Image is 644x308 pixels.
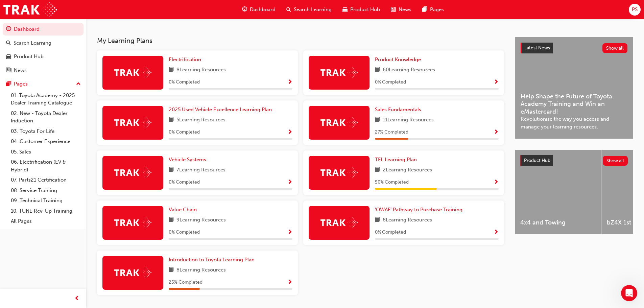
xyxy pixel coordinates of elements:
[494,230,499,236] span: Show Progress
[524,45,550,51] span: Latest News
[602,43,628,53] button: Show all
[3,22,84,78] button: DashboardSearch LearningProduct HubNews
[169,106,272,113] span: 2025 Used Vehicle Excellence Learning Plan
[287,180,292,186] span: Show Progress
[250,6,276,14] span: Dashboard
[375,157,417,163] span: TFL Learning Plan
[375,116,380,124] span: book-icon
[286,5,291,14] span: search-icon
[169,216,174,224] span: book-icon
[375,56,424,64] a: Product Knowledge
[14,39,51,47] div: Search Learning
[494,128,499,137] button: Show Progress
[242,5,247,14] span: guage-icon
[114,117,151,128] img: Trak
[169,157,206,163] span: Vehicle Systems
[375,166,380,174] span: book-icon
[114,267,151,278] img: Trak
[6,68,11,74] span: news-icon
[287,78,292,87] button: Show Progress
[176,116,225,124] span: 5 Learning Resources
[494,178,499,187] button: Show Progress
[6,54,11,60] span: car-icon
[320,217,358,228] img: Trak
[169,179,200,186] span: 0 % Completed
[76,80,81,89] span: up-icon
[169,257,255,263] span: Introduction to Toyota Learning Plan
[8,90,84,108] a: 01. Toyota Academy - 2025 Dealer Training Catalogue
[3,50,84,63] a: Product Hub
[287,178,292,187] button: Show Progress
[3,2,57,17] img: Trak
[3,64,84,77] a: News
[375,128,408,136] span: 27 % Completed
[176,266,226,275] span: 8 Learning Resources
[8,136,84,147] a: 04. Customer Experience
[169,106,275,114] a: 2025 Used Vehicle Excellence Learning Plan
[14,80,28,88] div: Pages
[515,150,601,234] a: 4x4 and Towing
[342,5,348,14] span: car-icon
[375,78,406,86] span: 0 % Completed
[520,219,596,227] span: 4x4 and Towing
[8,147,84,157] a: 05. Sales
[383,66,435,74] span: 60 Learning Resources
[169,116,174,124] span: book-icon
[169,56,204,64] a: Electrification
[6,81,11,87] span: pages-icon
[3,78,84,90] button: Pages
[294,6,332,14] span: Search Learning
[14,53,44,61] div: Product Hub
[521,43,627,53] a: Latest NewsShow all
[350,6,380,14] span: Product Hub
[169,279,202,286] span: 25 % Completed
[8,157,84,175] a: 06. Electrification (EV & Hybrid)
[169,256,257,264] a: Introduction to Toyota Learning Plan
[8,126,84,137] a: 03. Toyota For Life
[391,5,396,14] span: news-icon
[521,93,627,116] span: Help Shape the Future of Toyota Academy Training and Win an eMastercard!
[169,266,174,275] span: book-icon
[375,106,424,114] a: Sales Fundamentals
[320,167,358,178] img: Trak
[8,185,84,196] a: 08. Service Training
[375,66,380,74] span: book-icon
[114,67,151,78] img: Trak
[8,216,84,227] a: All Pages
[97,37,504,45] h3: My Learning Plans
[621,285,637,301] iframe: Intercom live chat
[169,166,174,174] span: book-icon
[169,229,200,236] span: 0 % Completed
[383,216,432,224] span: 8 Learning Resources
[169,156,209,164] a: Vehicle Systems
[515,37,633,139] a: Latest NewsShow allHelp Shape the Future of Toyota Academy Training and Win an eMastercard!Revolu...
[169,66,174,74] span: book-icon
[632,6,638,14] span: PS
[524,158,550,163] span: Product Hub
[169,128,200,136] span: 0 % Completed
[417,3,449,17] a: pages-iconPages
[169,78,200,86] span: 0 % Completed
[287,79,292,86] span: Show Progress
[169,207,197,213] span: Value Chain
[169,56,201,63] span: Electrification
[399,6,411,14] span: News
[430,6,444,14] span: Pages
[375,206,465,214] a: 'OWAF' Pathway to Purchase Training
[3,37,84,49] a: Search Learning
[237,3,281,17] a: guage-iconDashboard
[8,108,84,126] a: 02. New - Toyota Dealer Induction
[603,156,628,166] button: Show all
[494,228,499,237] button: Show Progress
[8,206,84,216] a: 10. TUNE Rev-Up Training
[287,128,292,137] button: Show Progress
[375,106,421,113] span: Sales Fundamentals
[494,79,499,86] span: Show Progress
[6,40,11,46] span: search-icon
[383,116,434,124] span: 11 Learning Resources
[375,207,462,213] span: 'OWAF' Pathway to Purchase Training
[176,216,226,224] span: 9 Learning Resources
[375,229,406,236] span: 0 % Completed
[6,26,11,32] span: guage-icon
